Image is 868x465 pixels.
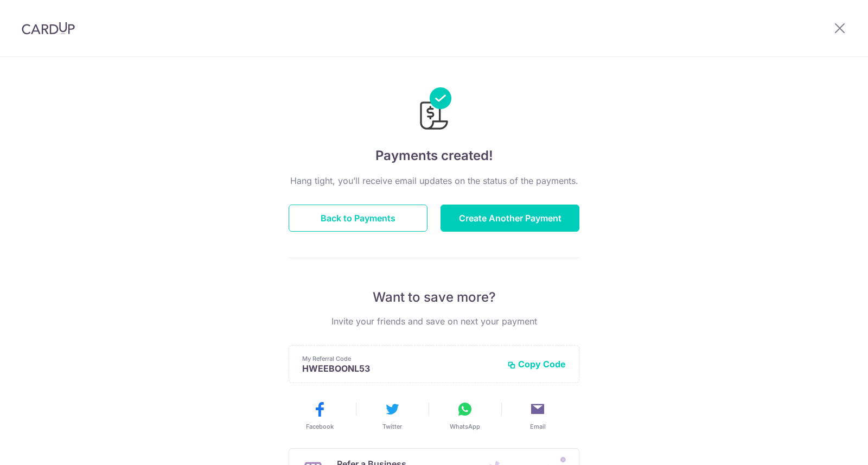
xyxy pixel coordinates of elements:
button: Twitter [360,400,424,431]
span: WhatsApp [450,422,480,431]
button: Email [506,400,570,431]
p: HWEEBOONL53 [302,363,499,374]
p: Want to save more? [289,289,579,306]
span: Twitter [382,422,402,431]
h4: Payments created! [289,146,579,165]
p: Invite your friends and save on next your payment [289,315,579,328]
button: Copy Code [507,359,566,370]
button: Facebook [288,400,352,431]
p: My Referral Code [302,354,499,363]
button: Back to Payments [289,205,427,232]
span: Facebook [306,422,334,431]
button: Create Another Payment [441,205,579,232]
span: Email [530,422,546,431]
p: Hang tight, you’ll receive email updates on the status of the payments. [289,174,579,187]
img: Payments [417,87,451,133]
iframe: Opens a widget where you can find more information [799,432,857,460]
img: CardUp [22,22,75,35]
button: WhatsApp [433,400,497,431]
